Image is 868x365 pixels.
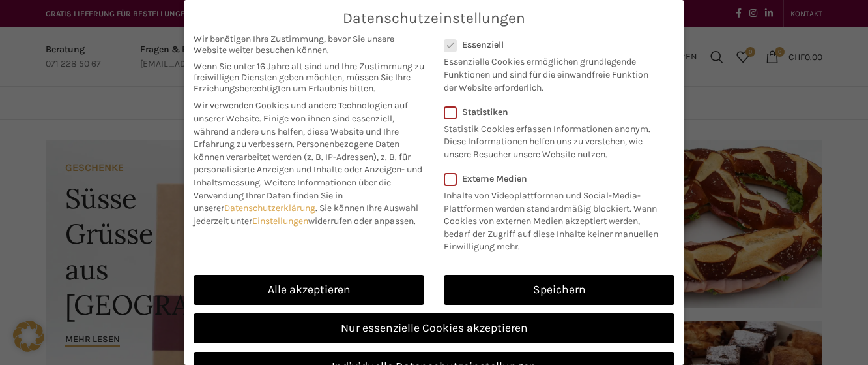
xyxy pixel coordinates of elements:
[194,61,424,94] span: Wenn Sie unter 16 Jahre alt sind und Ihre Zustimmung zu freiwilligen Diensten geben möchten, müss...
[194,33,424,56] span: Wir benötigen Ihre Zustimmung, bevor Sie unsere Website weiter besuchen können.
[343,10,525,27] span: Datenschutzeinstellungen
[224,202,315,214] a: Datenschutzerklärung
[444,275,674,305] a: Speichern
[444,173,666,184] label: Externe Medien
[444,106,658,118] label: Statistiken
[194,275,424,305] a: Alle akzeptieren
[194,177,391,214] span: Weitere Informationen über die Verwendung Ihrer Daten finden Sie in unserer .
[252,215,308,227] a: Einstellungen
[194,100,408,150] span: Wir verwenden Cookies und andere Technologien auf unserer Website. Einige von ihnen sind essenzie...
[194,313,674,343] a: Nur essenzielle Cookies akzeptieren
[194,138,422,188] span: Personenbezogene Daten können verarbeitet werden (z. B. IP-Adressen), z. B. für personalisierte A...
[444,184,666,253] p: Inhalte von Videoplattformen und Social-Media-Plattformen werden standardmäßig blockiert. Wenn Co...
[194,202,418,227] span: Sie können Ihre Auswahl jederzeit unter widerrufen oder anpassen.
[444,39,658,50] label: Essenziell
[444,50,658,94] p: Essenzielle Cookies ermöglichen grundlegende Funktionen und sind für die einwandfreie Funktion de...
[444,118,658,161] p: Statistik Cookies erfassen Informationen anonym. Diese Informationen helfen uns zu verstehen, wie...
